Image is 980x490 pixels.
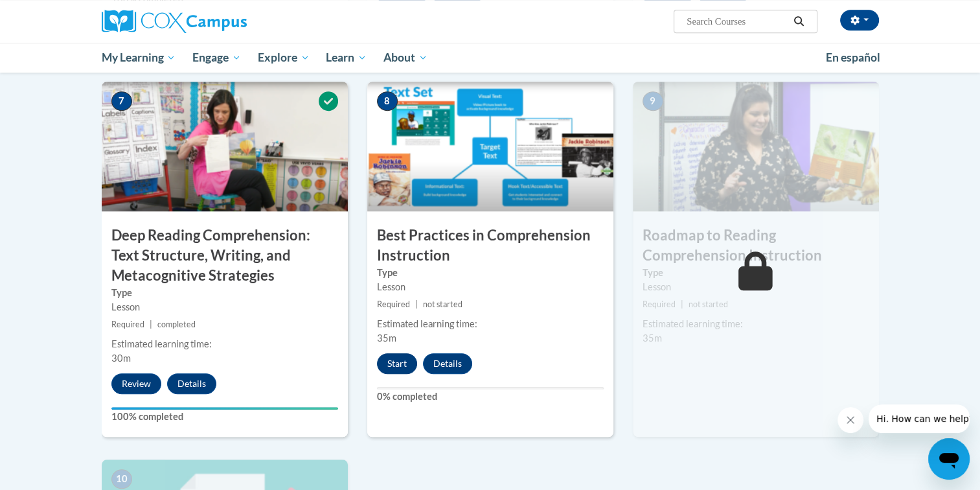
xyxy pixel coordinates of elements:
div: Estimated learning time: [377,317,604,331]
span: not started [689,299,728,309]
div: Your progress [111,407,338,410]
span: 35m [377,332,396,344]
div: Lesson [643,280,869,294]
span: En español [826,51,880,64]
span: | [415,299,418,309]
input: Search Courses [685,14,789,29]
iframe: Close message [838,407,863,433]
a: Explore [249,43,318,73]
label: 0% completed [377,390,604,404]
div: Main menu [82,43,898,73]
span: 7 [111,91,132,111]
a: Cox Campus [102,10,348,33]
button: Details [423,353,472,374]
span: 35m [643,332,662,344]
span: 30m [111,353,131,364]
div: Estimated learning time: [111,337,338,351]
div: Lesson [111,300,338,314]
span: | [150,320,152,329]
img: Course Image [367,82,613,211]
iframe: Message from company [869,404,970,433]
span: Required [643,299,676,309]
span: Learn [326,50,367,65]
img: Cox Campus [102,10,247,33]
a: Engage [184,43,249,73]
span: Explore [258,50,310,65]
label: Type [377,266,604,280]
button: Start [377,353,417,374]
span: completed [157,320,196,329]
label: 100% completed [111,410,338,424]
div: Lesson [377,280,604,294]
img: Course Image [102,82,348,211]
span: Engage [192,50,241,65]
a: My Learning [93,43,185,73]
label: Type [643,266,869,280]
span: not started [423,299,462,309]
span: Hi. How can we help? [8,9,105,19]
span: 10 [111,469,132,489]
a: Learn [317,43,375,73]
button: Search [789,14,808,29]
button: Account Settings [840,10,879,30]
label: Type [111,286,338,300]
a: About [375,43,436,73]
span: | [681,299,683,309]
span: My Learning [101,50,176,65]
span: 8 [377,91,398,111]
h3: Deep Reading Comprehension: Text Structure, Writing, and Metacognitive Strategies [102,226,348,285]
div: Estimated learning time: [643,317,869,331]
a: En español [817,44,889,71]
button: Details [167,373,216,394]
span: Required [111,320,144,329]
img: Course Image [633,82,879,211]
span: Required [377,299,410,309]
button: Review [111,373,161,394]
h3: Best Practices in Comprehension Instruction [367,226,613,266]
span: 9 [643,91,663,111]
iframe: Button to launch messaging window [928,438,970,480]
span: About [383,50,427,65]
h3: Roadmap to Reading Comprehension Instruction [633,226,879,266]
